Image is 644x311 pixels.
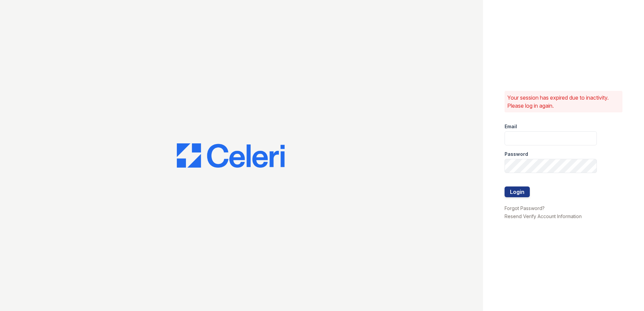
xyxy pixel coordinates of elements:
[507,94,620,110] p: Your session has expired due to inactivity. Please log in again.
[505,123,517,130] label: Email
[505,205,545,211] a: Forgot Password?
[177,143,285,168] img: CE_Logo_Blue-a8612792a0a2168367f1c8372b55b34899dd931a85d93a1a3d3e32e68fde9ad4.png
[505,151,528,158] label: Password
[505,186,530,197] button: Login
[505,213,582,219] a: Resend Verify Account Information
